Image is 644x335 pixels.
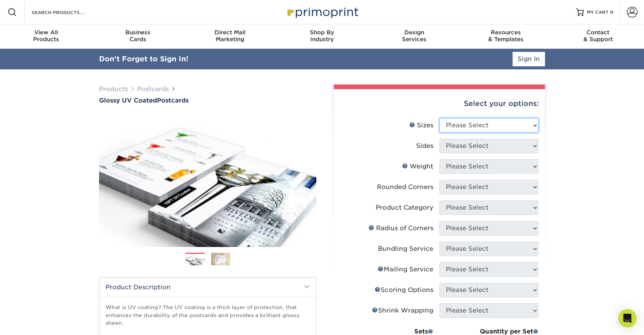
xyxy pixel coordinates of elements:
input: SEARCH PRODUCTS..... [31,8,105,17]
span: Business [92,29,184,36]
a: Shop ByIndustry [276,24,368,49]
div: Scoring Options [375,285,433,295]
span: MY CART [587,9,609,16]
div: Marketing [184,29,276,43]
a: Resources& Templates [460,24,552,49]
div: Select your options: [340,89,539,118]
a: DesignServices [368,24,460,49]
div: Radius of Corners [368,224,433,233]
span: 0 [610,10,614,15]
span: Contact [552,29,644,36]
a: Direct MailMarketing [184,24,276,49]
div: Sizes [409,121,433,130]
div: Open Intercom Messenger [618,309,636,327]
div: Shrink Wrapping [372,306,433,315]
a: Glossy UV CoatedPostcards [99,97,316,104]
h2: Product Description [99,277,316,297]
div: Product Category [376,203,433,212]
div: Services [368,29,460,43]
div: Bundling Service [378,244,433,253]
h1: Postcards [99,97,316,104]
span: Glossy UV Coated [99,97,157,104]
div: Sides [416,141,433,151]
div: Mailing Service [378,265,433,274]
a: Sign In [513,52,545,66]
div: & Support [552,29,644,43]
a: Products [99,85,128,93]
span: Shop By [276,29,368,36]
span: Resources [460,29,552,36]
div: Don't Forget to Sign In! [99,54,188,64]
span: Design [368,29,460,36]
span: Direct Mail [184,29,276,36]
a: BusinessCards [92,24,184,49]
img: Postcards 02 [211,252,230,266]
img: Glossy UV Coated 01 [99,105,316,255]
div: Weight [402,162,433,171]
a: Postcards [137,85,169,93]
img: Postcards 01 [186,253,205,266]
div: Rounded Corners [377,183,433,192]
div: Cards [92,29,184,43]
div: Industry [276,29,368,43]
img: Primoprint [284,4,360,20]
div: & Templates [460,29,552,43]
a: Contact& Support [552,24,644,49]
